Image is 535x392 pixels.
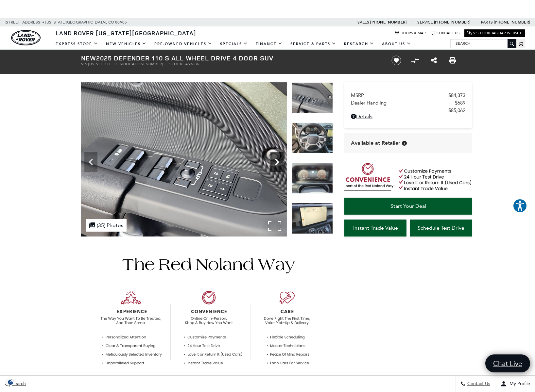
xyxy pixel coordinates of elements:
[52,38,415,50] nav: Main Navigation
[102,38,150,50] a: New Vehicles
[45,18,107,26] span: [US_STATE][GEOGRAPHIC_DATA],
[467,31,522,36] a: Visit Our Jaguar Website
[88,62,163,66] span: [US_VEHICLE_IDENTIFICATION_NUMBER]
[513,199,527,213] button: Explore your accessibility options
[431,31,459,36] a: Contact Us
[5,18,44,26] span: [STREET_ADDRESS] •
[351,92,465,98] a: MSRP $84,373
[84,152,97,172] div: Previous
[340,38,378,50] a: Research
[115,18,127,26] span: 80905
[507,381,530,387] span: My Profile
[351,100,455,106] span: Dealer Handling
[351,139,400,147] span: Available at Retailer
[183,62,199,66] span: L453636
[417,20,433,24] span: Service
[3,379,18,385] img: Opt-Out Icon
[490,359,526,368] span: Chat Live
[351,107,465,113] a: $85,062
[11,30,41,45] a: land-rover
[448,92,465,98] span: $84,373
[494,20,530,25] a: [PHONE_NUMBER]
[410,56,420,65] button: Compare Vehicle
[292,122,333,154] img: New 2025 Pangea Green LAND ROVER S image 19
[86,219,127,232] div: (35) Photos
[485,354,530,372] a: Chat Live
[252,38,286,50] a: Finance
[344,220,406,237] a: Instant Trade Value
[455,100,465,106] span: $689
[52,29,200,37] a: Land Rover [US_STATE][GEOGRAPHIC_DATA]
[11,30,41,45] img: Land Rover
[270,152,284,172] div: Next
[81,62,88,66] span: VIN:
[150,38,216,50] a: Pre-Owned Vehicles
[448,107,465,113] span: $85,062
[449,57,456,64] a: Print this New 2025 Defender 110 S All Wheel Drive 4 Door SUV
[292,163,333,194] img: New 2025 Pangea Green LAND ROVER S image 20
[344,240,472,343] iframe: YouTube video player
[108,18,114,26] span: CO
[5,20,127,24] a: [STREET_ADDRESS] • [US_STATE][GEOGRAPHIC_DATA], CO 80905
[216,38,252,50] a: Specials
[451,40,516,47] input: Search
[292,203,333,234] img: New 2025 Pangea Green LAND ROVER S image 21
[434,20,470,25] a: [PHONE_NUMBER]
[418,225,464,231] span: Schedule Test Drive
[56,29,196,37] span: Land Rover [US_STATE][GEOGRAPHIC_DATA]
[81,54,96,62] strong: New
[466,381,490,387] span: Contact Us
[351,113,465,120] a: Details
[389,55,404,66] button: Save vehicle
[402,141,407,146] div: Vehicle is in stock and ready for immediate delivery. Due to demand, availability is subject to c...
[353,225,398,231] span: Instant Trade Value
[378,38,415,50] a: About Us
[395,31,426,36] a: Hours & Map
[351,92,448,98] span: MSRP
[344,198,472,215] a: Start Your Deal
[292,82,333,113] img: New 2025 Pangea Green LAND ROVER S image 18
[410,220,472,237] a: Schedule Test Drive
[513,199,527,214] aside: Accessibility Help Desk
[52,38,102,50] a: EXPRESS STORE
[495,376,535,392] button: Open user profile menu
[390,203,426,209] span: Start Your Deal
[169,62,183,66] span: Stock:
[81,82,287,237] img: New 2025 Pangea Green LAND ROVER S image 18
[431,57,437,64] a: Share this New 2025 Defender 110 S All Wheel Drive 4 Door SUV
[481,20,493,24] span: Parts
[81,55,380,62] h1: 2025 Defender 110 S All Wheel Drive 4 Door SUV
[286,38,340,50] a: Service & Parts
[3,379,18,385] section: Click to Open Cookie Consent Modal
[351,100,465,106] a: Dealer Handling $689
